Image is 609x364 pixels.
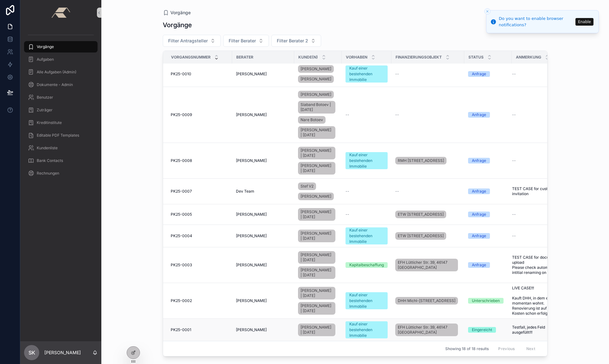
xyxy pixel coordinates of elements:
[236,112,290,117] a: [PERSON_NAME]
[301,209,333,219] span: [PERSON_NAME] | [DATE]
[395,324,458,336] a: EFH Lütticher Str. 39, 46147 [GEOGRAPHIC_DATA]
[512,186,564,196] a: TEST CASE for customer invitation
[298,207,338,222] a: [PERSON_NAME] | [DATE]
[24,66,98,78] a: Alle Aufgaben (Admin)
[472,233,486,239] div: Anfrage
[468,233,508,239] a: Anfrage
[395,259,458,271] a: EFH Lütticher Str. 39, 46147 [GEOGRAPHIC_DATA]
[301,194,331,199] span: [PERSON_NAME]
[24,117,98,128] a: Kreditinstitute
[395,322,460,337] a: EFH Lütticher Str. 39, 46147 [GEOGRAPHIC_DATA]
[516,55,541,60] span: Anmerkung
[298,75,334,83] a: [PERSON_NAME]
[484,8,491,15] button: Close toast
[236,298,267,303] span: [PERSON_NAME]
[346,112,388,117] a: --
[51,8,70,18] img: App logo
[301,268,333,278] span: [PERSON_NAME] | [DATE]
[298,228,338,244] a: [PERSON_NAME] | [DATE]
[298,89,338,140] a: [PERSON_NAME]Siaband Botoev | [DATE]Nare Botoev[PERSON_NAME] | [DATE]
[396,55,442,60] span: Finanzierungsobjekt
[398,325,455,335] span: EFH Lütticher Str. 39, 46147 [GEOGRAPHIC_DATA]
[229,38,256,44] span: Filter Berater
[395,189,399,194] span: --
[236,262,290,268] a: [PERSON_NAME]
[163,9,191,16] a: Vorgänge
[301,66,331,71] span: [PERSON_NAME]
[236,262,267,268] span: [PERSON_NAME]
[37,57,54,62] span: Aufgaben
[298,55,318,60] span: Kunde(n)
[301,148,333,158] span: [PERSON_NAME] | [DATE]
[236,233,267,238] span: [PERSON_NAME]
[395,112,399,117] span: --
[24,104,98,116] a: Zuträger
[37,108,53,113] span: Zuträger
[171,158,192,163] span: PK25-0008
[398,212,444,217] span: ETW [STREET_ADDRESS]
[512,158,516,163] span: --
[236,189,290,194] a: Dev Team
[298,287,335,299] a: [PERSON_NAME] | [DATE]
[171,327,191,332] span: PK25-0001
[298,126,335,139] a: [PERSON_NAME] | [DATE]
[301,77,331,82] span: [PERSON_NAME]
[346,321,388,338] a: Kauf einer bestehenden Immobilie
[301,127,333,138] span: [PERSON_NAME] | [DATE]
[29,349,35,356] span: SK
[398,158,444,163] span: RMH [STREET_ADDRESS]
[24,79,98,90] a: Dokumente - Admin
[395,296,460,306] a: DHH Michl-[STREET_ADDRESS]
[395,112,460,117] a: --
[398,298,455,303] span: DHH Michl-[STREET_ADDRESS]
[298,286,338,316] a: [PERSON_NAME] | [DATE][PERSON_NAME] | [DATE]
[395,156,460,166] a: RMH [STREET_ADDRESS]
[301,303,333,313] span: [PERSON_NAME] | [DATE]
[223,35,269,47] button: Select Button
[171,298,192,303] span: PK25-0002
[236,233,290,238] a: [PERSON_NAME]
[171,112,228,117] a: PK25-0009
[171,262,192,268] span: PK25-0003
[512,112,564,117] a: --
[236,212,290,217] a: [PERSON_NAME]
[24,142,98,154] a: Kundenliste
[37,171,59,176] span: Rechnungen
[298,181,338,201] a: Stef V2[PERSON_NAME]
[349,227,384,244] div: Kauf einer bestehenden Immobilie
[37,145,58,151] span: Kundenliste
[472,298,500,304] div: Unterschrieben
[236,298,290,303] a: [PERSON_NAME]
[171,189,228,194] a: PK25-0007
[37,70,76,75] span: Alle Aufgaben (Admin)
[236,71,290,77] a: [PERSON_NAME]
[468,262,508,268] a: Anfrage
[472,188,486,194] div: Anfrage
[468,55,484,60] span: Status
[512,325,564,335] a: Testfall, jedes Feld ausgefüllt!!!
[395,189,460,194] a: --
[512,212,564,217] a: --
[24,168,98,179] a: Rechnungen
[301,231,333,241] span: [PERSON_NAME] | [DATE]
[236,158,267,163] span: [PERSON_NAME]
[395,209,460,219] a: ETW [STREET_ADDRESS]
[171,233,192,238] span: PK25-0004
[301,92,331,97] span: [PERSON_NAME]
[298,182,316,190] a: Stef V2
[298,250,338,280] a: [PERSON_NAME] | [DATE][PERSON_NAME] | [DATE]
[298,251,335,264] a: [PERSON_NAME] | [DATE]
[44,349,81,356] p: [PERSON_NAME]
[298,302,335,315] a: [PERSON_NAME] | [DATE]
[298,266,335,279] a: [PERSON_NAME] | [DATE]
[171,71,191,77] span: PK25-0010
[346,189,388,194] a: --
[170,9,191,16] span: Vorgänge
[398,233,444,238] span: ETW [STREET_ADDRESS]
[395,71,399,77] span: --
[298,101,335,114] a: Siaband Botoev | [DATE]
[298,322,338,337] a: [PERSON_NAME] | [DATE]
[575,18,593,26] button: Enable
[512,158,564,163] a: --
